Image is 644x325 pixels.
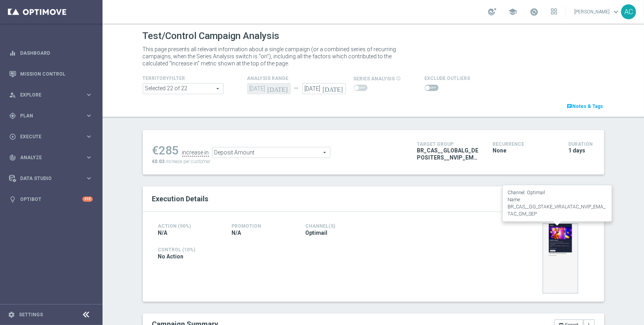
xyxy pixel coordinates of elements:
i: track_changes [9,154,16,161]
button: person_search Explore keyboard_arrow_right [9,92,93,98]
i: [DATE] [267,83,291,92]
div: AC [621,4,636,19]
span: school [508,7,517,16]
i: keyboard_arrow_right [85,175,93,182]
span: Plan [20,113,85,118]
i: keyboard_arrow_right [85,91,93,98]
h4: Control (10%) [158,247,441,253]
i: chat [567,104,573,109]
span: keyboard_arrow_down [612,7,620,16]
div: Mission Control [9,63,93,84]
a: chatNotes & Tags [566,102,604,111]
div: — [291,85,302,92]
div: Explore [9,91,85,98]
a: Mission Control [20,63,93,84]
span: Execution Details [152,195,209,203]
span: Optimail [306,229,328,236]
button: gps_fixed Plan keyboard_arrow_right [9,113,93,119]
i: keyboard_arrow_right [85,112,93,119]
h4: analysis range [247,76,354,81]
div: Analyze [9,154,85,161]
button: equalizer Dashboard [9,50,93,56]
i: keyboard_arrow_right [85,154,93,161]
span: series analysis [354,76,395,82]
div: increase in [182,149,209,156]
button: Data Studio keyboard_arrow_right [9,175,93,182]
div: Data Studio [9,175,85,182]
input: Select Date [302,83,346,94]
a: Optibot [20,189,82,210]
h4: Duration [569,141,595,147]
span: BR_CAS__GLOBALG_DEPOSITERS__NVIP_EMA_TAC_GM [417,147,481,161]
a: Settings [19,312,43,317]
span: N/A [232,229,241,236]
h4: Exclude Outliers [425,76,470,81]
h4: Promotion [232,223,294,229]
div: Execute [9,133,85,140]
i: info_outline [396,76,401,81]
i: keyboard_arrow_right [85,133,93,140]
i: lightbulb [9,196,16,203]
span: Explore [20,93,85,97]
h4: Action (90%) [158,223,220,229]
span: increase per customer [166,159,211,164]
button: Mission Control [9,71,93,77]
i: settings [8,311,15,318]
a: [PERSON_NAME]keyboard_arrow_down [573,6,621,18]
i: play_circle_outline [9,133,16,140]
span: Analyze [20,155,85,160]
div: €285 [152,143,179,158]
div: Plan [9,112,85,119]
img: 34673.jpeg [543,223,578,293]
a: Dashboard [20,43,93,63]
i: gps_fixed [9,112,16,119]
div: +10 [82,197,93,202]
i: person_search [9,91,16,98]
button: play_circle_outline Execute keyboard_arrow_right [9,134,93,140]
i: [DATE] [323,83,346,92]
span: None [493,147,507,154]
button: track_changes Analyze keyboard_arrow_right [9,154,93,161]
p: This page presents all relevant information about a single campaign (or a combined series of recu... [143,46,407,67]
span: No Action [158,253,184,260]
h1: Test/Control Campaign Analysis [143,30,280,42]
span: 1 days [569,147,586,154]
h4: Channel(s) [306,223,368,229]
h4: TerritoryFilter [143,76,210,81]
span: €0.03 [152,159,165,164]
span: Execute [20,134,85,139]
div: Optibot [9,189,93,210]
h4: Target Group [417,141,481,147]
span: N/A [158,229,168,236]
h4: Recurrence [493,141,557,147]
span: Africa asia at br ca and 17 more [143,84,223,94]
i: equalizer [9,50,16,57]
div: Dashboard [9,43,93,63]
button: lightbulb Optibot +10 [9,196,93,202]
span: Data Studio [20,176,85,181]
